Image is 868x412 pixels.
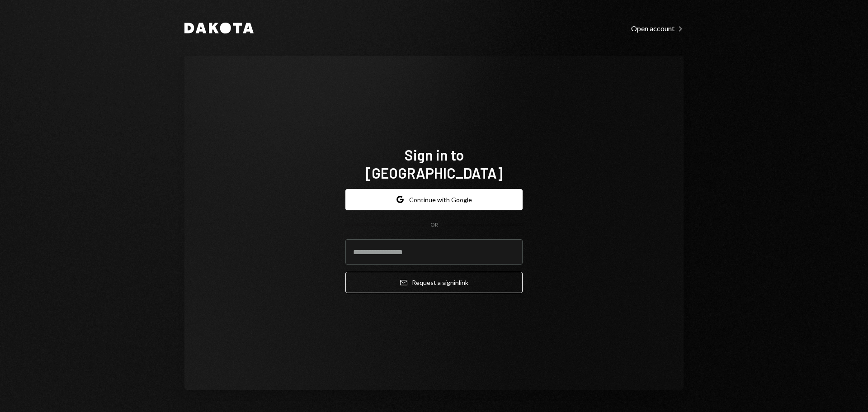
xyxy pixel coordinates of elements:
div: OR [430,221,438,229]
h1: Sign in to [GEOGRAPHIC_DATA] [345,146,523,182]
button: Continue with Google [345,189,523,210]
a: Open account [631,23,684,33]
button: Request a signinlink [345,272,523,293]
div: Open account [631,24,684,33]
